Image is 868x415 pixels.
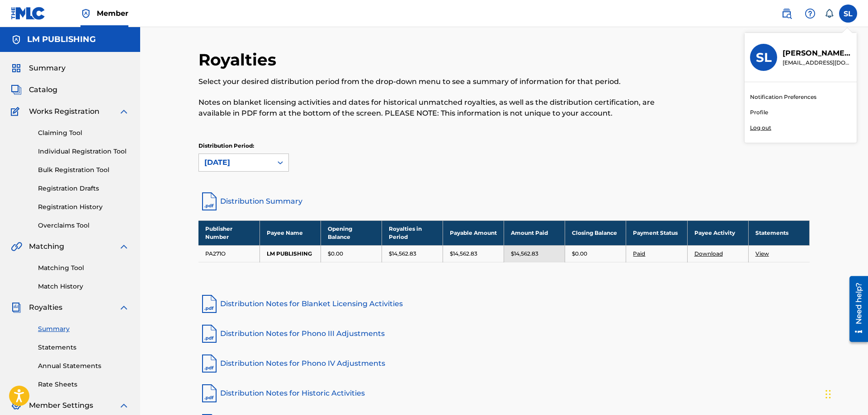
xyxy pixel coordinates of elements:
a: Registration History [38,202,129,212]
a: Profile [750,108,768,117]
p: Notes on blanket licensing activities and dates for historical unmatched royalties, as well as th... [198,97,669,119]
iframe: Chat Widget [823,372,868,415]
img: Catalog [11,84,22,95]
p: Log out [750,124,771,132]
div: [DATE] [204,157,267,168]
img: Top Rightsholder [80,8,91,19]
a: Distribution Summary [198,191,810,212]
img: MLC Logo [11,7,46,20]
img: Works Registration [11,106,23,117]
a: Distribution Notes for Phono III Adjustments [198,323,810,345]
a: Individual Registration Tool [38,147,129,156]
h2: Royalties [198,50,281,70]
span: Member [97,8,128,19]
a: Matching Tool [38,263,129,273]
p: $14,562.83 [450,250,477,258]
p: $0.00 [328,250,343,258]
p: $14,562.83 [389,250,416,258]
th: Statements [748,220,809,245]
p: royalties@lmpublishinggroup.com [783,59,851,67]
a: Claiming Tool [38,128,129,138]
a: Public Search [778,5,796,23]
th: Payee Name [259,220,321,245]
td: LM PUBLISHING [259,245,321,262]
p: Distribution Period: [198,142,289,150]
img: help [805,8,816,19]
th: Publisher Number [198,220,259,245]
img: pdf [198,323,220,345]
a: Distribution Notes for Phono IV Adjustments [198,353,810,374]
a: Rate Sheets [38,380,129,389]
th: Payee Activity [687,220,748,245]
a: Notification Preferences [750,93,816,101]
th: Opening Balance [321,220,382,245]
div: Arrastrar [826,381,831,408]
a: Overclaims Tool [38,221,129,230]
span: Summary [29,63,66,74]
a: Match History [38,282,129,291]
a: Download [694,250,723,257]
div: Widget de chat [823,372,868,415]
img: Accounts [11,34,22,45]
div: User Menu [839,5,857,23]
img: expand [118,302,129,313]
span: Catalog [29,84,57,95]
th: Royalties in Period [382,220,443,245]
h5: LM PUBLISHING [27,34,96,45]
a: Annual Statements [38,361,129,371]
div: Notifications [825,9,834,18]
img: distribution-summary-pdf [198,191,220,212]
a: SummarySummary [11,63,66,74]
img: expand [118,106,129,117]
img: Member Settings [11,400,22,411]
a: Statements [38,343,129,352]
th: Amount Paid [504,220,565,245]
span: SL [844,9,853,19]
span: Member Settings [29,400,93,411]
img: expand [118,241,129,252]
a: CatalogCatalog [11,84,57,95]
td: PA271O [198,245,259,262]
h3: SL [756,50,772,65]
img: search [781,8,792,19]
p: $0.00 [572,250,587,258]
img: Summary [11,63,22,74]
p: Sergio Lizarraga [783,48,851,59]
p: $14,562.83 [511,250,538,258]
a: Distribution Notes for Historic Activities [198,382,810,404]
a: View [755,250,769,257]
div: Help [801,5,819,23]
span: Royalties [29,302,62,313]
img: Matching [11,241,22,252]
iframe: Resource Center [843,272,868,347]
th: Closing Balance [565,220,626,245]
span: Works Registration [29,106,99,117]
img: pdf [198,293,220,315]
a: Distribution Notes for Blanket Licensing Activities [198,293,810,315]
a: Bulk Registration Tool [38,165,129,175]
a: Paid [633,250,645,257]
img: Royalties [11,302,22,313]
img: pdf [198,382,220,404]
th: Payment Status [626,220,687,245]
a: Summary [38,324,129,334]
a: Registration Drafts [38,184,129,193]
img: expand [118,400,129,411]
th: Payable Amount [443,220,504,245]
span: Matching [29,241,64,252]
p: Select your desired distribution period from the drop-down menu to see a summary of information f... [198,76,669,87]
img: pdf [198,353,220,374]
